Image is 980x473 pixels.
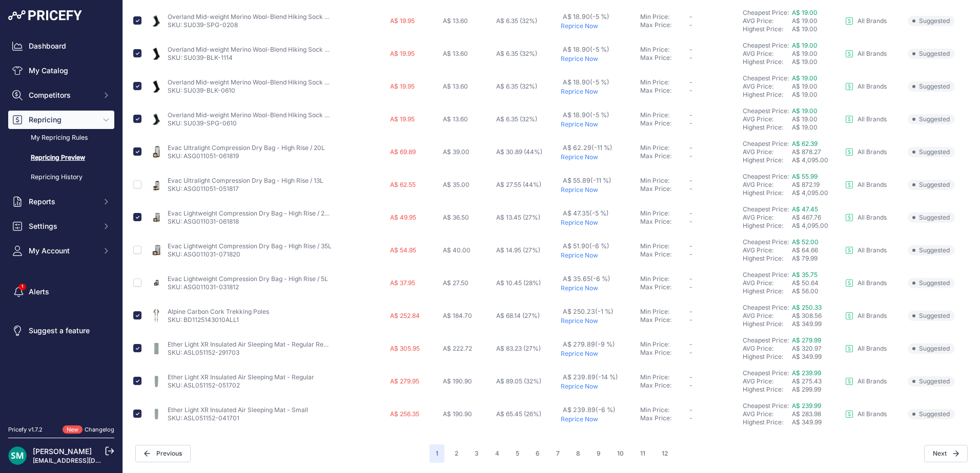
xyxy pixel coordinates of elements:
[845,312,887,320] a: All Brands
[590,13,609,20] span: (-5 %)
[390,148,416,156] span: A$ 69.89
[468,444,485,463] button: Go to page 3
[561,251,636,260] p: Reprice Now
[168,381,240,389] a: SKU: ASL051152-051702
[743,9,789,16] a: Cheapest Price:
[595,308,614,315] span: (-1 %)
[443,115,468,123] span: A$ 13.60
[390,377,419,385] span: A$ 279.95
[792,189,828,197] span: A$ 4,095.00
[845,377,887,385] a: All Brands
[908,245,955,255] span: Suggested
[589,209,609,217] span: (-5 %)
[857,82,887,91] p: All Brands
[8,10,82,20] img: Pricefy Logo
[857,410,887,418] p: All Brands
[634,444,651,463] button: Go to page 11
[390,345,420,352] span: A$ 305.95
[792,41,818,49] span: A$ 19.00
[390,181,416,188] span: A$ 62.55
[743,304,789,311] a: Cheapest Price:
[640,242,689,250] div: Min Price:
[857,279,887,287] p: All Brands
[168,21,238,29] a: SKU: SU039-SPG-0208
[563,373,618,381] span: A$ 239.89
[563,144,612,152] span: A$ 62.29
[561,284,636,292] p: Reprice Now
[792,181,841,189] div: A$ 872.19
[168,119,237,127] a: SKU: SU039-SPG-0610
[561,88,636,96] p: Reprice Now
[743,312,792,320] div: AVG Price:
[640,46,689,54] div: Min Price:
[496,82,537,90] span: A$ 6.35 (32%)
[640,308,689,316] div: Min Price:
[792,222,828,229] span: A$ 4,095.00
[792,82,841,91] div: A$ 19.00
[845,345,887,353] a: All Brands
[443,148,469,156] span: A$ 39.00
[443,213,469,221] span: A$ 36.50
[168,87,235,94] a: SKU: SU039-BLK-0610
[550,444,566,463] button: Go to page 7
[168,406,308,414] a: Ether Light XR Insulated Air Sleeping Mat - Small
[743,156,783,164] a: Highest Price:
[743,418,783,426] a: Highest Price:
[33,457,140,464] a: [EMAIL_ADDRESS][DOMAIN_NAME]
[611,444,630,463] button: Go to page 10
[509,444,525,463] button: Go to page 5
[168,250,240,258] a: SKU: ASG011031-071820
[689,144,692,152] span: -
[689,340,692,348] span: -
[168,340,367,348] a: Ether Light XR Insulated Air Sleeping Mat - Regular Rectangular Wide
[908,114,955,124] span: Suggested
[390,246,416,254] span: A$ 54.95
[908,147,955,157] span: Suggested
[563,111,609,119] span: A$ 18.90
[792,353,822,360] span: A$ 349.99
[640,218,689,226] div: Max Price:
[792,320,822,328] span: A$ 349.99
[857,50,887,58] p: All Brands
[792,336,821,344] span: A$ 279.99
[743,148,792,156] div: AVG Price:
[792,115,841,123] div: A$ 19.00
[443,377,472,385] span: A$ 190.90
[689,308,692,315] span: -
[561,317,636,325] p: Reprice Now
[908,376,955,386] span: Suggested
[168,218,239,225] a: SKU: ASG011031-061818
[908,16,955,26] span: Suggested
[168,46,391,53] a: Overland Mid-weight Merino Wool-Blend Hiking Sock - Covert Black / A11-14
[792,91,818,98] span: A$ 19.00
[443,17,468,25] span: A$ 13.60
[689,46,692,53] span: -
[845,279,887,287] a: All Brands
[792,312,841,320] div: A$ 308.56
[640,111,689,119] div: Min Price:
[792,173,818,180] span: A$ 55.99
[792,304,822,311] a: A$ 250.33
[792,9,818,16] span: A$ 19.00
[29,115,96,125] span: Repricing
[689,349,692,356] span: -
[857,213,887,222] p: All Brands
[908,81,955,92] span: Suggested
[743,25,783,33] a: Highest Price:
[689,13,692,20] span: -
[689,316,692,324] span: -
[8,149,114,167] a: Repricing Preview
[743,140,789,147] a: Cheapest Price:
[689,54,692,61] span: -
[496,312,540,319] span: A$ 68.14 (27%)
[443,312,472,319] span: A$ 184.70
[743,345,792,353] div: AVG Price:
[792,140,818,147] span: A$ 62.39
[29,221,96,231] span: Settings
[743,123,783,131] a: Highest Price:
[563,13,609,20] span: A$ 18.90
[168,275,328,283] a: Evac Lightweight Compression Dry Bag - High Rise / 5L
[590,444,607,463] button: Go to page 9
[390,115,415,123] span: A$ 19.95
[640,177,689,185] div: Min Price:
